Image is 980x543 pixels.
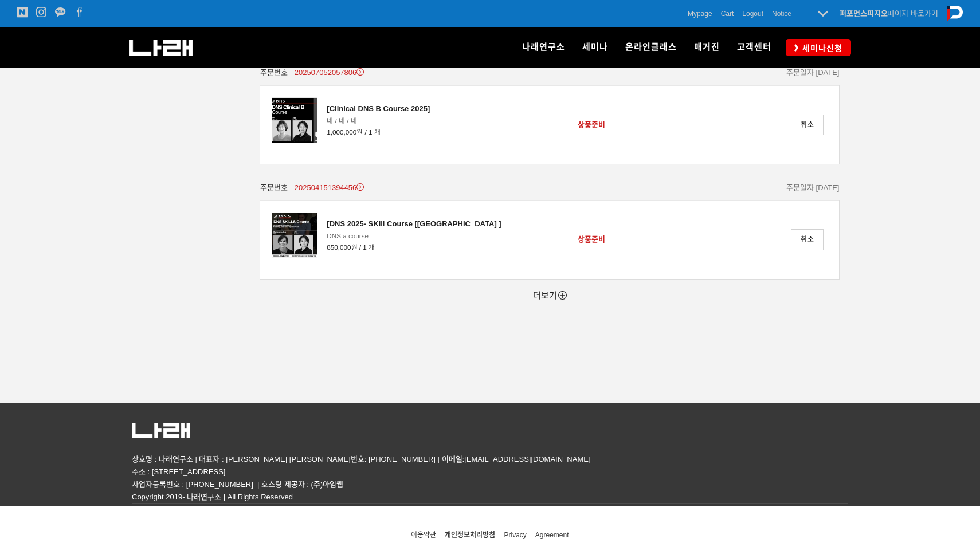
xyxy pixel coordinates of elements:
[327,230,501,242] span: DNS a course
[578,120,605,129] span: 상품준비
[513,27,574,68] a: 나래연구소
[728,27,780,68] a: 고객센터
[327,218,501,230] div: [DNS 2025- SKill Course [[GEOGRAPHIC_DATA] ]
[799,42,842,54] span: 세미나신청
[504,531,526,539] span: Privacy
[533,290,567,300] a: 더보기
[786,68,814,77] span: 주문일자
[132,478,848,491] p: 사업자등록번호 : [PHONE_NUMBER] | 호스팅 제공자 : (주)아임웹
[327,218,501,253] a: [DNS 2025- SKill Course [[GEOGRAPHIC_DATA] ] DNS a course 850,000원 / 1 개
[327,127,430,138] span: 1,000,000원 / 1 개
[327,103,430,138] a: [Clinical DNS B Course 2025] 네 / 네 / 네 1,000,000원 / 1 개
[694,42,720,52] span: 매거진
[260,68,288,78] span: 주문번호
[685,27,728,68] a: 매거진
[535,531,569,539] span: Agreement
[132,491,848,503] p: Copyright 2019- 나래연구소 | All Rights Reserved
[272,97,317,143] img: 주문상품 이미지
[327,103,430,115] div: [Clinical DNS B Course 2025]
[578,235,605,243] span: 상품준비
[791,229,824,250] a: 취소
[742,8,763,19] a: Logout
[295,68,364,78] a: 202507052057806
[522,42,565,52] span: 나래연구소
[791,115,824,135] a: 취소
[772,8,791,19] a: Notice
[327,115,430,127] span: 네 / 네 / 네
[582,42,608,52] span: 세미나
[295,183,364,194] a: 202504151394456
[327,242,501,253] span: 850,000원 / 1 개
[617,27,685,68] a: 온라인클래스
[574,27,617,68] a: 세미나
[531,529,573,541] a: Agreement
[260,183,288,194] span: 주문번호
[737,42,771,52] span: 고객센터
[407,529,441,541] a: 이용약관
[786,183,814,192] span: 주문일자
[500,529,531,541] a: Privacy
[816,183,840,192] span: [DATE]
[816,68,840,77] span: [DATE]
[786,39,851,56] a: 세미나신청
[625,42,677,52] span: 온라인클래스
[132,423,190,438] img: 5c63318082161.png
[272,213,317,258] img: 주문상품 이미지
[441,529,500,541] a: 개인정보처리방침
[840,9,888,18] strong: 퍼포먼스피지오
[132,453,848,478] p: 상호명 : 나래연구소 | 대표자 : [PERSON_NAME] [PERSON_NAME]번호: [PHONE_NUMBER] | 이메일:[EMAIL_ADDRESS][DOMAIN_NA...
[840,9,938,18] a: 퍼포먼스피지오페이지 바로가기
[721,8,734,19] a: Cart
[688,8,712,19] a: Mypage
